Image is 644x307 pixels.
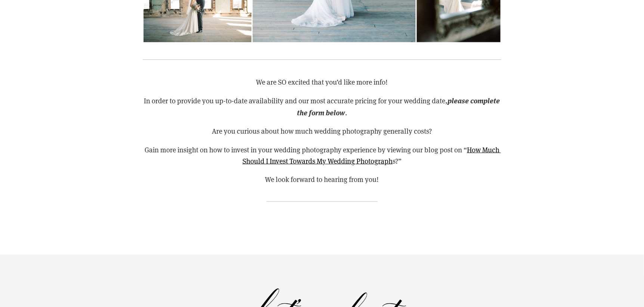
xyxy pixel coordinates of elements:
a: How Much Should I Invest Towards My Wedding Photograph [242,145,501,165]
p: We look forward to hearing from you! [143,174,501,185]
p: Gain more insight on how to invest in your wedding photography experience by viewing our blog pos... [143,144,501,167]
p: We are SO excited that you’d like more info! [143,76,501,88]
p: In order to provide you up-to-date availability and our most accurate pricing for your wedding da... [143,95,501,118]
em: please complete the form below [297,95,502,117]
p: Are you curious about how much wedding photography generally costs? [143,125,501,137]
